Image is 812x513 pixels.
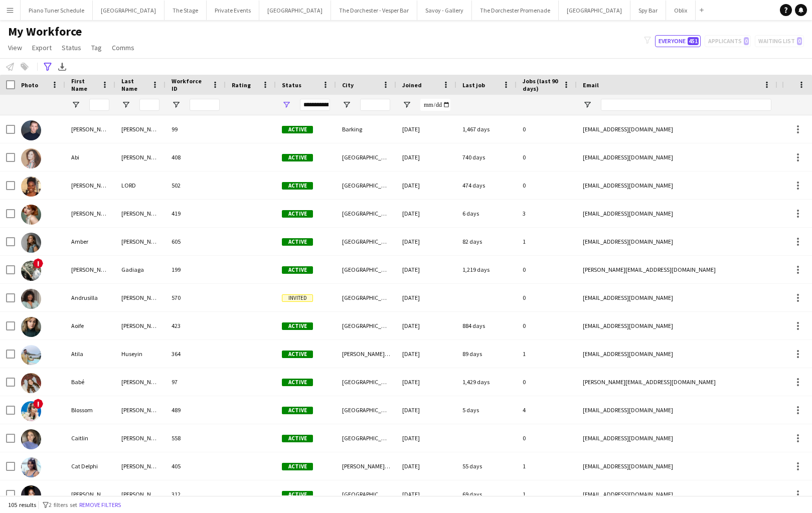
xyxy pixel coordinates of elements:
[396,452,456,480] div: [DATE]
[115,200,166,227] div: [PERSON_NAME]
[336,284,396,311] div: [GEOGRAPHIC_DATA]
[523,77,559,92] span: Jobs (last 90 days)
[336,115,396,143] div: Barking
[65,424,115,452] div: Caitlin
[21,148,41,168] img: Abi Farrell
[65,284,115,311] div: Andrusilla
[517,396,577,424] div: 4
[166,172,226,199] div: 502
[577,312,777,339] div: [EMAIL_ADDRESS][DOMAIN_NAME]
[21,177,41,197] img: ADRIANA LORD
[517,340,577,368] div: 1
[402,81,422,89] span: Joined
[282,126,313,133] span: Active
[336,424,396,452] div: [GEOGRAPHIC_DATA]
[166,200,226,227] div: 419
[517,256,577,283] div: 0
[65,200,115,227] div: [PERSON_NAME]
[207,1,259,20] button: Private Events
[517,200,577,227] div: 3
[517,424,577,452] div: 0
[65,480,115,508] div: [PERSON_NAME]
[172,100,181,109] button: Open Filter Menu
[336,143,396,171] div: [GEOGRAPHIC_DATA]
[336,452,396,480] div: [PERSON_NAME][GEOGRAPHIC_DATA]
[165,1,207,20] button: The Stage
[396,200,456,227] div: [DATE]
[559,1,630,20] button: [GEOGRAPHIC_DATA]
[396,340,456,368] div: [DATE]
[336,256,396,283] div: [GEOGRAPHIC_DATA]
[62,43,81,52] span: Status
[33,399,43,409] span: !
[28,41,56,54] a: Export
[577,340,777,368] div: [EMAIL_ADDRESS][DOMAIN_NAME]
[282,491,313,498] span: Active
[517,228,577,255] div: 1
[166,115,226,143] div: 99
[21,345,41,365] img: Atila Huseyin
[583,100,592,109] button: Open Filter Menu
[517,143,577,171] div: 0
[577,480,777,508] div: [EMAIL_ADDRESS][DOMAIN_NAME]
[517,312,577,339] div: 0
[282,154,313,161] span: Active
[417,1,472,20] button: Savoy - Gallery
[472,1,559,20] button: The Dorchester Promenade
[259,1,331,20] button: [GEOGRAPHIC_DATA]
[336,480,396,508] div: [GEOGRAPHIC_DATA]
[396,368,456,396] div: [DATE]
[396,172,456,199] div: [DATE]
[282,182,313,190] span: Active
[21,205,41,225] img: Alicia Corrales
[282,407,313,414] span: Active
[115,424,166,452] div: [PERSON_NAME]
[21,261,41,281] img: Amy Gadiaga
[166,143,226,171] div: 408
[56,61,68,73] app-action-btn: Export XLSX
[166,284,226,311] div: 570
[8,43,22,52] span: View
[71,77,97,92] span: First Name
[166,480,226,508] div: 312
[21,1,93,20] button: Piano Tuner Schedule
[71,100,80,109] button: Open Filter Menu
[33,258,43,268] span: !
[172,77,208,92] span: Workforce ID
[577,452,777,480] div: [EMAIL_ADDRESS][DOMAIN_NAME]
[91,43,102,52] span: Tag
[21,317,41,337] img: Aoife O’Donovan
[58,41,85,54] a: Status
[517,284,577,311] div: 0
[115,480,166,508] div: [PERSON_NAME]
[166,312,226,339] div: 423
[577,200,777,227] div: [EMAIL_ADDRESS][DOMAIN_NAME]
[166,452,226,480] div: 405
[282,266,313,274] span: Active
[166,424,226,452] div: 558
[42,61,54,73] app-action-btn: Advanced filters
[65,396,115,424] div: Blossom
[336,312,396,339] div: [GEOGRAPHIC_DATA]
[456,143,517,171] div: 740 days
[166,396,226,424] div: 489
[336,368,396,396] div: [GEOGRAPHIC_DATA]
[336,396,396,424] div: [GEOGRAPHIC_DATA]
[112,43,134,52] span: Comms
[396,396,456,424] div: [DATE]
[65,115,115,143] div: [PERSON_NAME]
[336,228,396,255] div: [GEOGRAPHIC_DATA]
[282,210,313,218] span: Active
[577,228,777,255] div: [EMAIL_ADDRESS][DOMAIN_NAME]
[21,485,41,505] img: Celine Love Newkirk Asher
[666,1,696,20] button: Oblix
[89,99,109,111] input: First Name Filter Input
[456,256,517,283] div: 1,219 days
[21,401,41,421] img: Blossom Caldarone
[577,143,777,171] div: [EMAIL_ADDRESS][DOMAIN_NAME]
[115,256,166,283] div: Gadiaga
[396,256,456,283] div: [DATE]
[336,340,396,368] div: [PERSON_NAME] [PERSON_NAME]
[21,120,41,140] img: Aaron Dean
[282,463,313,470] span: Active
